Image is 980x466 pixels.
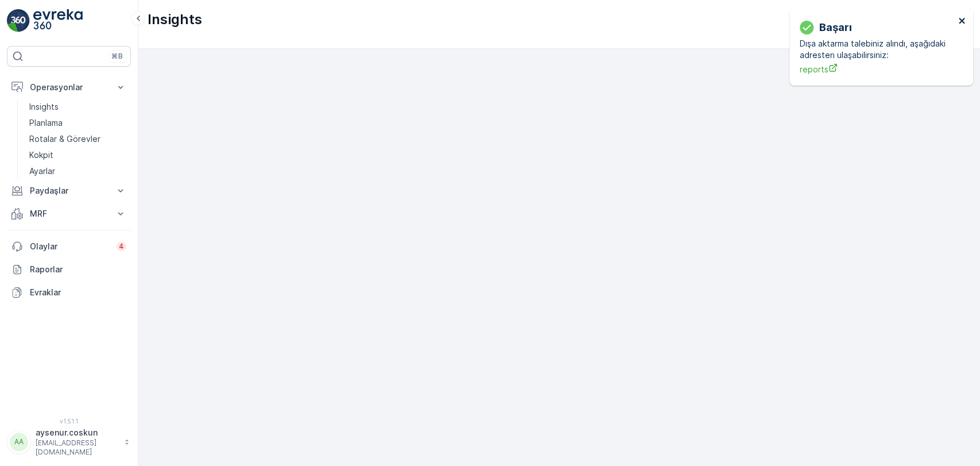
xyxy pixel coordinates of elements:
[25,99,131,115] a: Insights
[25,131,131,147] a: Rotalar & Görevler
[36,438,118,457] p: [EMAIL_ADDRESS][DOMAIN_NAME]
[7,9,30,32] img: logo
[25,115,131,131] a: Planlama
[7,76,131,99] button: Operasyonlar
[7,202,131,225] button: MRF
[29,101,59,113] p: Insights
[33,9,83,32] img: logo_light-DOdMpM7g.png
[30,185,108,197] p: Paydaşlar
[29,165,55,177] p: Ayarlar
[111,52,123,61] p: ⌘B
[7,418,131,425] span: v 1.51.1
[958,16,966,27] button: close
[7,427,131,457] button: AAaysenur.coskun[EMAIL_ADDRESS][DOMAIN_NAME]
[30,82,108,93] p: Operasyonlar
[30,241,110,252] p: Olaylar
[800,38,955,61] p: Dışa aktarma talebiniz alındı, aşağıdaki adresten ulaşabilirsiniz:
[7,179,131,202] button: Paydaşlar
[10,433,28,451] div: AA
[30,287,126,298] p: Evraklar
[29,133,100,145] p: Rotalar & Görevler
[819,20,852,36] p: başarı
[25,163,131,179] a: Ayarlar
[7,235,131,258] a: Olaylar4
[25,147,131,163] a: Kokpit
[7,281,131,304] a: Evraklar
[29,149,53,161] p: Kokpit
[148,10,202,29] p: Insights
[800,63,955,75] a: reports
[30,208,108,219] p: MRF
[36,427,118,438] p: aysenur.coskun
[29,117,63,129] p: Planlama
[30,264,126,275] p: Raporlar
[119,242,124,251] p: 4
[7,258,131,281] a: Raporlar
